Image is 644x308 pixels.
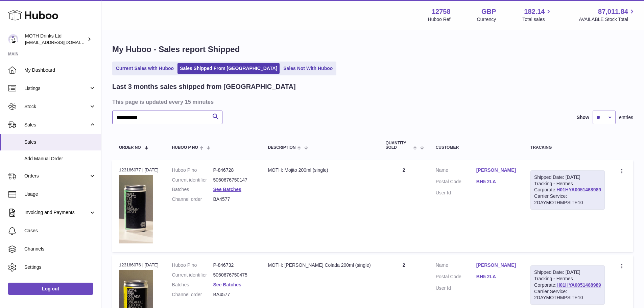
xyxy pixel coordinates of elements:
[172,291,213,298] dt: Channel order
[112,82,296,91] h2: Last 3 months sales shipped from [GEOGRAPHIC_DATA]
[556,187,601,192] a: H01HYA0051468989
[598,7,628,16] span: 87,011.84
[619,114,633,121] span: entries
[476,274,517,280] a: BH5 2LA
[281,63,335,74] a: Sales Not With Huboo
[213,177,255,183] dd: 5060676750147
[172,196,213,203] dt: Channel order
[24,156,96,162] span: Add Manual Order
[172,177,213,183] dt: Current identifier
[24,191,96,197] span: Usage
[577,114,589,121] label: Show
[530,265,605,305] div: Tracking - Hermes Corporate:
[119,167,159,173] div: 123186077 | [DATE]
[24,67,96,73] span: My Dashboard
[24,122,89,128] span: Sales
[481,7,496,16] strong: GBP
[436,179,476,187] dt: Postal Code
[379,160,429,252] td: 2
[436,262,476,270] dt: Name
[476,179,517,185] a: BH5 2LA
[24,139,96,145] span: Sales
[476,262,517,268] a: [PERSON_NAME]
[428,16,451,23] div: Huboo Ref
[177,63,280,74] a: Sales Shipped From [GEOGRAPHIC_DATA]
[172,282,213,288] dt: Batches
[436,190,476,196] dt: User Id
[119,262,159,268] div: 123186076 | [DATE]
[114,63,176,74] a: Current Sales with Huboo
[436,167,476,175] dt: Name
[436,285,476,291] dt: User Id
[24,246,96,252] span: Channels
[24,85,89,92] span: Listings
[522,16,552,23] span: Total sales
[556,282,601,288] a: H01HYA0051468989
[24,264,96,270] span: Settings
[24,228,96,234] span: Cases
[213,187,241,192] a: See Batches
[524,7,545,16] span: 182.14
[213,196,255,203] dd: BA4577
[213,282,241,287] a: See Batches
[432,7,451,16] strong: 12758
[476,167,517,173] a: [PERSON_NAME]
[213,262,255,268] dd: P-846732
[534,174,601,181] div: Shipped Date: [DATE]
[112,98,631,105] h3: This page is updated every 15 minutes
[119,145,141,150] span: Order No
[579,16,636,23] span: AVAILABLE Stock Total
[119,175,153,243] img: 127581729091276.png
[534,193,601,206] div: Carrier Service: 2DAYMOTHMPSITE10
[24,173,89,179] span: Orders
[112,44,633,55] h1: My Huboo - Sales report Shipped
[268,145,295,150] span: Description
[213,272,255,278] dd: 5060676750475
[8,34,18,44] img: orders@mothdrinks.com
[25,33,86,46] div: MOTH Drinks Ltd
[268,167,372,173] div: MOTH: Mojito 200ml (single)
[213,291,255,298] dd: BA4577
[534,269,601,276] div: Shipped Date: [DATE]
[24,103,89,110] span: Stock
[534,288,601,301] div: Carrier Service: 2DAYMOTHMPSITE10
[530,170,605,210] div: Tracking - Hermes Corporate:
[522,7,552,23] a: 182.14 Total sales
[268,262,372,268] div: MOTH: [PERSON_NAME] Colada 200ml (single)
[172,167,213,173] dt: Huboo P no
[477,16,496,23] div: Currency
[579,7,636,23] a: 87,011.84 AVAILABLE Stock Total
[172,186,213,193] dt: Batches
[172,272,213,278] dt: Current identifier
[213,167,255,173] dd: P-846728
[385,141,411,150] span: Quantity Sold
[172,145,198,150] span: Huboo P no
[25,40,99,45] span: [EMAIL_ADDRESS][DOMAIN_NAME]
[436,274,476,282] dt: Postal Code
[530,145,605,150] div: Tracking
[24,209,89,216] span: Invoicing and Payments
[172,262,213,268] dt: Huboo P no
[436,145,517,150] div: Customer
[8,283,93,295] a: Log out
